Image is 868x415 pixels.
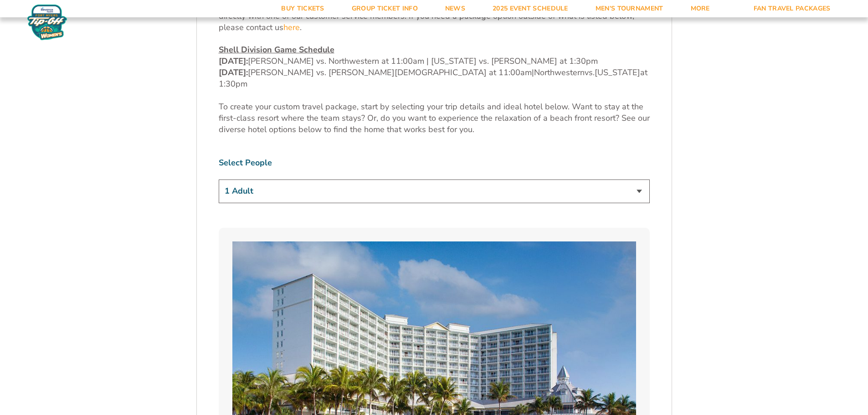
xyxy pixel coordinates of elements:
a: here [283,22,300,33]
u: Shell Division Game Schedule [219,44,334,55]
span: at 1:30pm [219,67,647,89]
img: Women's Fort Myers Tip-Off [27,5,67,40]
span: [PERSON_NAME] vs. Northwestern at 11:00am | [US_STATE] vs. [PERSON_NAME] at 1:30pm [248,56,598,67]
span: [US_STATE] [595,67,640,78]
p: To create your custom travel package, start by selecting your trip details and ideal hotel below.... [219,101,650,136]
span: [PERSON_NAME] vs. [PERSON_NAME][DEMOGRAPHIC_DATA] at 11:00am [248,67,532,78]
span: Northwestern [534,67,585,78]
strong: [DATE]: [219,56,248,67]
label: Select People [219,157,650,169]
span: | [532,67,534,78]
span: vs. [585,67,595,78]
strong: [DATE]: [219,67,248,78]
